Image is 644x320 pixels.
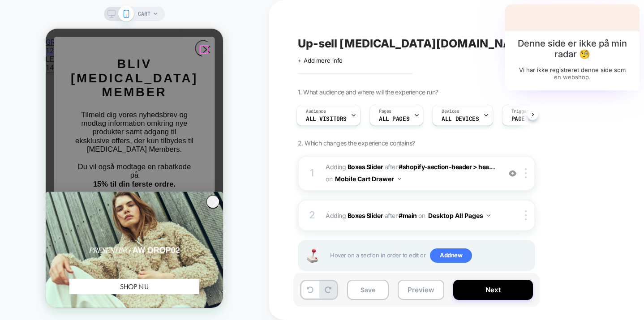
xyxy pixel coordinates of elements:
span: Trigger [511,108,529,115]
button: Desktop All Pages [428,209,490,222]
span: Hover on a section in order to edit or [330,248,530,263]
span: on [418,210,425,221]
img: close [525,168,527,178]
span: #shopify-section-header > hea... [399,163,495,171]
img: close [525,210,527,220]
span: #main [399,212,417,219]
span: AFTER [385,163,398,171]
span: + Add more info [298,57,343,64]
span: Devices [442,108,459,115]
span: All Visitors [306,116,347,122]
span: AFTER [385,212,398,219]
button: Next [453,280,533,300]
h2: Denne side er ikke på min radar 🧐 [515,38,630,60]
span: Adding [326,163,383,171]
p: Vi har ikke registreret denne side som en webshop. [515,66,630,81]
span: CART [138,7,150,21]
span: ALL DEVICES [442,116,479,122]
span: ALL PAGES [379,116,409,122]
span: 2. Which changes the experience contains? [298,139,415,147]
span: Audience [306,108,326,115]
img: crossed eye [509,170,516,177]
div: 1 [308,164,317,182]
span: Add new [430,248,472,263]
button: Save [347,280,389,300]
span: 1. What audience and where will the experience run? [298,88,438,96]
span: Pages [379,108,391,115]
button: Close dialog [160,166,174,180]
span: Up-sell [MEDICAL_DATA][DOMAIN_NAME] [298,37,533,50]
img: Joystick [303,249,321,263]
button: Preview [398,280,444,300]
span: Adding [326,212,383,219]
div: 2 [308,206,317,224]
span: Page Load [511,116,542,122]
img: down arrow [398,178,401,180]
button: SHOP NU [24,250,154,265]
b: Boxes Slider [348,212,383,219]
span: on [326,173,332,184]
img: down arrow [487,214,490,217]
button: Mobile Cart Drawer [335,172,401,185]
b: Boxes Slider [348,163,383,171]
